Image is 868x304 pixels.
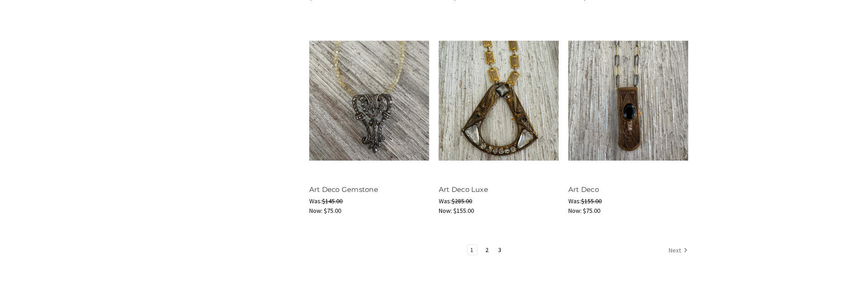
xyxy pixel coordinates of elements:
span: Now: [439,206,452,215]
span: $155.00 [453,206,474,215]
span: Now: [309,206,322,215]
nav: pagination [309,244,689,257]
span: $285.00 [452,197,472,205]
a: Art Deco Gemstone [309,21,429,180]
a: Art Deco [568,21,688,180]
a: Page 2 of 3 [483,245,492,255]
a: Next [666,245,688,257]
span: $145.00 [322,197,343,205]
img: Art Deco Luxe [439,41,559,160]
span: $75.00 [324,206,341,215]
img: Art Deco Gemstone [309,41,429,160]
img: Art Deco [568,41,688,160]
a: Page 1 of 3 [468,245,477,255]
a: Page 3 of 3 [495,245,505,255]
a: Art Deco Luxe [439,21,559,180]
span: $75.00 [583,206,600,215]
a: Art Deco [568,185,599,194]
div: Was: [309,196,429,206]
div: Was: [439,196,559,206]
span: Now: [568,206,582,215]
a: Art Deco Gemstone [309,185,378,194]
a: Art Deco Luxe [439,185,488,194]
div: Was: [568,196,688,206]
span: $155.00 [581,197,602,205]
